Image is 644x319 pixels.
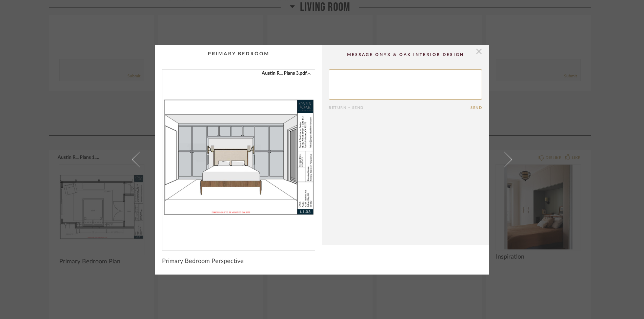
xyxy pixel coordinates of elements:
button: Close [472,45,486,58]
span: Primary Bedroom Perspective [162,258,244,265]
button: Send [470,106,482,110]
div: 0 [162,70,315,245]
div: Return = Send [329,106,470,110]
a: Austin R... Plans 3.pdf [262,70,311,77]
img: 1ea07b3a-df63-4bdb-b2ea-37ceb484df9d_1000x1000.jpg [162,70,315,245]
